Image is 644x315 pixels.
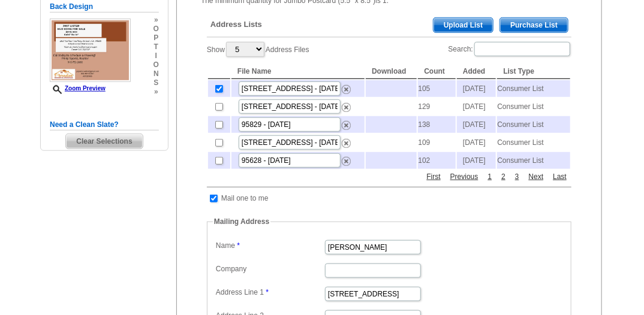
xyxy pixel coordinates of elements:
[512,171,522,182] a: 3
[550,171,570,182] a: Last
[213,216,270,227] legend: Mailing Address
[221,192,269,204] td: Mail one to me
[457,98,496,115] td: [DATE]
[497,116,570,133] td: Consumer List
[342,137,351,145] a: Remove this list
[418,98,456,115] td: 129
[50,1,159,13] h5: Back Design
[154,16,159,25] span: »
[526,171,547,182] a: Next
[434,18,493,32] span: Upload List
[50,85,106,92] a: Zoom Preview
[418,134,456,151] td: 109
[497,152,570,169] td: Consumer List
[342,85,351,94] img: delete.png
[457,134,496,151] td: [DATE]
[342,103,351,112] img: delete.png
[154,60,159,69] span: o
[50,19,131,82] img: small-thumb.jpg
[497,98,570,115] td: Consumer List
[418,116,456,133] td: 138
[231,64,365,79] th: File Name
[500,18,568,32] span: Purchase List
[418,64,456,79] th: Count
[449,41,571,57] label: Search:
[216,240,324,251] label: Name
[485,171,495,182] a: 1
[457,152,496,169] td: [DATE]
[66,134,142,149] span: Clear Selections
[497,80,570,97] td: Consumer List
[154,69,159,78] span: n
[154,34,159,43] span: p
[226,42,264,57] select: ShowAddress Files
[497,134,570,151] td: Consumer List
[342,119,351,127] a: Remove this list
[342,155,351,163] a: Remove this list
[447,171,482,182] a: Previous
[216,287,324,298] label: Address Line 1
[216,263,324,274] label: Company
[498,171,508,182] a: 2
[154,25,159,34] span: o
[342,83,351,91] a: Remove this list
[154,52,159,60] span: i
[474,42,570,56] input: Search:
[154,78,159,87] span: s
[154,87,159,96] span: »
[418,80,456,97] td: 105
[366,64,417,79] th: Download
[342,157,351,166] img: delete.png
[342,121,351,130] img: delete.png
[457,116,496,133] td: [DATE]
[210,19,262,30] span: Address Lists
[418,152,456,169] td: 102
[154,43,159,52] span: t
[457,64,496,79] th: Added
[342,139,351,148] img: delete.png
[50,119,159,131] h5: Need a Clean Slate?
[207,41,309,58] label: Show Address Files
[497,64,570,79] th: List Type
[424,171,444,182] a: First
[342,101,351,109] a: Remove this list
[457,80,496,97] td: [DATE]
